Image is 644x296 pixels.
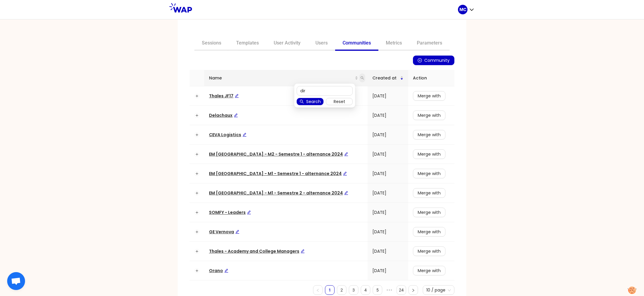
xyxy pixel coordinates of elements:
[335,36,378,51] a: Communities
[397,286,406,295] a: 24
[397,285,406,295] li: 24
[418,190,441,196] span: Merge with
[209,93,239,99] a: Thales JF17Edit
[418,267,441,274] span: Merge with
[195,152,199,157] button: Expand row
[209,248,305,254] a: Thales - Academy and College ManagersEdit
[349,286,358,295] a: 3
[408,70,454,86] th: Action
[209,112,238,118] span: Delachaux
[235,228,239,235] div: Edit
[349,285,358,295] li: 3
[413,266,445,275] button: Merge with
[368,222,408,242] td: [DATE]
[308,36,335,51] a: Users
[408,285,418,295] button: right
[413,169,445,178] button: Merge with
[337,285,346,295] li: 2
[209,112,238,118] a: DelachauxEdit
[368,242,408,261] td: [DATE]
[418,93,441,99] span: Merge with
[247,209,251,216] div: Edit
[195,132,199,137] button: Expand row
[385,285,394,295] li: Next 5 Pages
[297,86,353,96] input: Search name
[325,285,335,295] li: 1
[413,130,445,139] button: Merge with
[326,98,353,105] button: Reset
[209,209,251,215] a: SOMFY - LeadersEdit
[361,286,370,295] a: 4
[413,227,445,237] button: Merge with
[368,261,408,280] td: [DATE]
[343,170,347,177] div: Edit
[195,229,199,234] button: Expand row
[306,98,321,105] span: Search
[372,75,400,81] span: Created at
[235,94,239,98] span: edit
[459,7,466,13] p: MC
[209,190,348,196] a: EM [GEOGRAPHIC_DATA] - M1 - Semestre 2 - alternance 2024Edit
[368,106,408,125] td: [DATE]
[209,268,228,274] span: Orano
[413,188,445,198] button: Merge with
[413,91,445,101] button: Merge with
[418,228,441,235] span: Merge with
[426,286,451,295] span: 10 / page
[209,171,347,177] span: EM [GEOGRAPHIC_DATA] - M1 - Semestre 1 - alternance 2024
[368,164,408,183] td: [DATE]
[209,268,228,274] a: OranoEdit
[301,249,305,253] span: edit
[373,285,382,295] li: 5
[334,98,345,105] span: Reset
[209,132,247,138] span: CEVA Logistics
[313,285,323,295] li: Previous Page
[209,75,355,81] span: Name
[195,268,199,273] button: Expand row
[297,98,323,105] button: searchSearch
[209,151,348,157] span: EM [GEOGRAPHIC_DATA] - M2 - Semestre 1 - alternance 2024
[368,145,408,164] td: [DATE]
[316,289,320,292] span: left
[209,132,247,138] a: CEVA LogisticsEdit
[418,58,422,63] span: plus-circle
[408,285,418,295] li: Next Page
[337,286,346,295] a: 2
[209,93,239,99] span: Thales JF17
[360,76,364,80] span: search
[359,73,365,82] span: search
[224,267,228,274] div: Edit
[247,210,251,214] span: edit
[195,210,199,215] button: Expand row
[423,285,454,295] div: Page Size
[235,93,239,99] div: Edit
[195,191,199,195] button: Expand row
[413,208,445,217] button: Merge with
[409,36,450,51] a: Parameters
[373,286,382,295] a: 5
[235,230,239,234] span: edit
[195,113,199,118] button: Expand row
[234,112,238,119] div: Edit
[344,190,348,196] div: Edit
[209,190,348,196] span: EM [GEOGRAPHIC_DATA] - M1 - Semestre 2 - alternance 2024
[242,131,247,138] div: Edit
[413,56,454,65] button: plus-circleCommunity
[209,248,305,254] span: Thales - Academy and College Managers
[418,209,441,216] span: Merge with
[209,229,239,235] span: GE Vernova
[325,286,334,295] a: 1
[344,152,348,156] span: edit
[209,209,251,215] span: SOMFY - Leaders
[368,203,408,222] td: [DATE]
[209,171,347,177] a: EM [GEOGRAPHIC_DATA] - M1 - Semestre 1 - alternance 2024Edit
[418,131,441,138] span: Merge with
[368,183,408,203] td: [DATE]
[361,285,370,295] li: 4
[7,272,25,290] div: Ouvrir le chat
[378,36,409,51] a: Metrics
[413,149,445,159] button: Merge with
[418,112,441,119] span: Merge with
[418,151,441,157] span: Merge with
[385,285,394,295] span: •••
